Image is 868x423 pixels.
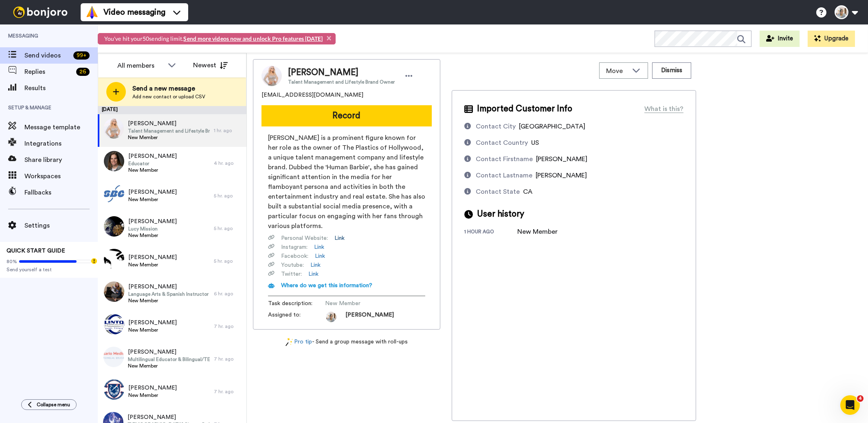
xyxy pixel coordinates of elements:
span: Youtube : [281,261,304,269]
div: All members [117,61,164,71]
a: Link [310,261,321,269]
img: e323ba48-1ec1-46d4-9fe9-159af2f8d96b.jpg [104,184,124,204]
span: Where do we get this information? [281,283,372,288]
span: 4 [857,395,864,402]
img: 2eb47e6d-5bfb-459a-9623-94bdce31e528-1751232609.jpg [325,311,337,323]
div: Contact City [476,122,516,131]
div: 5 hr. ago [214,225,242,232]
div: Contact Country [476,138,528,148]
button: Upgrade [808,31,855,47]
button: Newest [187,57,234,73]
button: Collapse menu [21,399,77,410]
a: Link [308,270,319,278]
button: Dismiss [652,62,691,79]
span: User history [477,208,524,220]
span: [PERSON_NAME] [128,348,210,356]
span: [PERSON_NAME] [127,413,210,421]
span: Multilingual Educator & Bilingual/TESOL Specialist [128,356,210,363]
button: Invite [760,31,800,47]
span: [EMAIL_ADDRESS][DOMAIN_NAME] [261,91,363,99]
span: Facebook : [281,252,308,260]
span: × [327,34,331,42]
span: [PERSON_NAME] [128,120,210,128]
span: [PERSON_NAME] [128,283,209,291]
img: Image of Marcela Iglesias [261,66,282,86]
div: 7 hr. ago [214,356,242,362]
div: 5 hr. ago [214,193,242,199]
span: [PERSON_NAME] [536,172,587,179]
span: Language Arts & Spanish Instructor [128,291,209,297]
button: Close [327,34,331,42]
button: Record [261,105,432,126]
div: 1 hour ago [464,228,517,237]
span: Twitter : [281,270,302,278]
img: 4347aaf8-8b65-4c19-9dca-07b13fa5ea70.png [104,379,124,400]
span: New Member [128,363,210,369]
span: Workspaces [24,171,98,181]
div: Contact Lastname [476,171,532,180]
span: [PERSON_NAME] [128,253,177,261]
span: [PERSON_NAME] [288,66,395,79]
span: Message template [24,122,98,132]
span: [PERSON_NAME] [128,217,177,226]
span: Instagram : [281,243,308,251]
span: QUICK START GUIDE [7,248,65,254]
span: [PERSON_NAME] [128,152,177,160]
span: New Member [128,134,210,141]
span: [PERSON_NAME] [345,311,394,323]
span: [PERSON_NAME] is a prominent figure known for her role as the owner of The Plastics of Hollywood,... [268,133,425,231]
span: [PERSON_NAME] [128,319,177,327]
span: [PERSON_NAME] [128,188,177,196]
div: 7 hr. ago [214,323,242,330]
span: Educator [128,160,177,167]
span: Task description : [268,299,325,308]
span: New Member [128,297,209,304]
div: 26 [76,68,90,76]
span: Share library [24,155,98,165]
span: New Member [128,261,177,268]
span: CA [523,188,532,195]
div: Contact State [476,187,520,197]
div: Tooltip anchor [90,257,98,265]
span: Add new contact or upload CSV [132,93,205,100]
span: Talent Management and Lifestyle Brand Owner [128,128,210,134]
span: Personal Website : [281,234,328,242]
span: Replies [24,67,73,77]
span: Imported Customer Info [477,103,572,115]
span: Send videos [24,51,70,60]
div: [DATE] [98,106,246,114]
span: New Member [128,196,177,203]
span: Video messaging [103,7,165,18]
a: Pro tip [286,338,312,346]
div: What is this? [644,104,683,114]
span: Lucy Mission [128,226,177,232]
span: Talent Management and Lifestyle Brand Owner [288,79,395,85]
a: Link [334,234,345,242]
div: New Member [517,227,558,237]
span: Results [24,83,98,93]
img: 092cf579-4c3a-4d3c-a7b1-36560cd7f9ee.jpg [104,216,124,237]
span: Move [606,66,628,76]
div: Contact Firstname [476,154,533,164]
img: bj-logo-header-white.svg [10,7,71,18]
img: 9716c32b-4477-49f0-a2df-7173ef5e484c.png [104,314,124,334]
span: [PERSON_NAME] [536,156,587,162]
span: US [531,140,539,146]
span: Integrations [24,139,98,148]
img: vm-color.svg [86,6,99,19]
img: 3985e102-70d4-40eb-80af-0bbc076a9eda.jpg [103,118,124,139]
img: f0bec90a-665b-430b-a300-f87355b1d405.jpg [104,281,124,302]
span: New Member [325,299,402,308]
span: New Member [128,167,177,173]
span: Fallbacks [24,188,98,197]
div: 4 hr. ago [214,160,242,166]
img: 3f4a1b4b-b86d-4b7d-88e8-f0c0fed81d78.jpg [103,347,124,367]
img: magic-wand.svg [286,338,293,346]
a: Send more videos now and unlock Pro features [DATE] [184,35,323,42]
span: Settings [24,221,98,230]
iframe: Intercom live chat [840,395,860,415]
div: - Send a group message with roll-ups [253,338,440,346]
div: 1 hr. ago [214,127,242,134]
span: New Member [128,392,177,399]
